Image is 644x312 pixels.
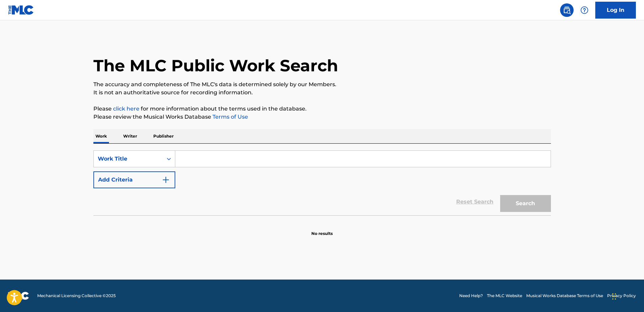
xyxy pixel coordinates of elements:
[93,113,551,121] p: Please review the Musical Works Database
[121,129,139,143] p: Writer
[93,171,175,188] button: Add Criteria
[311,222,333,237] p: No results
[93,89,551,97] p: It is not an authoritative source for recording information.
[612,286,616,307] div: Drag
[151,129,176,143] p: Publisher
[8,5,34,15] img: MLC Logo
[162,176,170,184] img: 9d2ae6d4665cec9f34b9.svg
[98,155,159,163] div: Work Title
[93,129,109,143] p: Work
[459,293,483,299] a: Need Help?
[93,55,338,76] h1: The MLC Public Work Search
[113,105,139,112] a: click here
[607,293,636,299] a: Privacy Policy
[610,280,644,312] iframe: Chat Widget
[37,293,116,299] span: Mechanical Licensing Collective © 2025
[560,3,574,17] a: Public Search
[8,292,29,300] img: logo
[93,105,551,113] p: Please for more information about the terms used in the database.
[526,293,603,299] a: Musical Works Database Terms of Use
[578,3,591,17] div: Help
[595,2,636,19] a: Log In
[93,150,551,215] form: Search Form
[580,6,589,14] img: help
[93,80,551,89] p: The accuracy and completeness of The MLC's data is determined solely by our Members.
[211,114,248,120] a: Terms of Use
[563,6,571,14] img: search
[487,293,522,299] a: The MLC Website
